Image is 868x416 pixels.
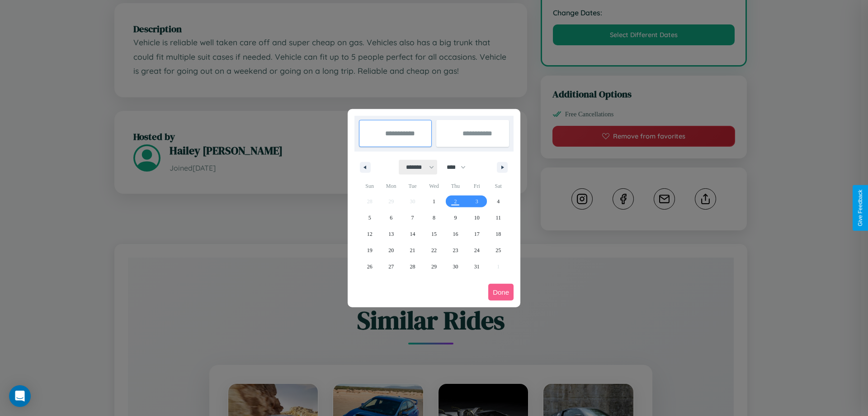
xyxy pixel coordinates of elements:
[488,210,509,226] button: 11
[388,258,394,275] span: 27
[495,226,501,242] span: 18
[474,210,480,226] span: 10
[402,242,423,258] button: 21
[367,258,373,275] span: 26
[380,258,401,275] button: 27
[488,193,509,210] button: 4
[445,179,466,193] span: Thu
[497,193,500,210] span: 4
[454,210,457,226] span: 9
[410,226,415,242] span: 14
[423,210,444,226] button: 8
[390,210,392,226] span: 6
[359,242,380,258] button: 19
[454,193,457,210] span: 2
[388,226,394,242] span: 13
[9,385,31,407] div: Open Intercom Messenger
[474,226,480,242] span: 17
[466,226,487,242] button: 17
[423,179,444,193] span: Wed
[359,179,380,193] span: Sun
[857,190,863,226] div: Give Feedback
[476,193,478,210] span: 3
[466,210,487,226] button: 10
[466,242,487,258] button: 24
[488,242,509,258] button: 25
[402,210,423,226] button: 7
[402,226,423,242] button: 14
[474,258,480,275] span: 31
[359,226,380,242] button: 12
[380,226,401,242] button: 13
[495,242,501,258] span: 25
[433,193,435,210] span: 1
[410,258,415,275] span: 28
[453,226,458,242] span: 16
[495,210,501,226] span: 11
[445,258,466,275] button: 30
[423,258,444,275] button: 29
[445,210,466,226] button: 9
[380,179,401,193] span: Mon
[445,193,466,210] button: 2
[431,226,437,242] span: 15
[402,258,423,275] button: 28
[453,258,458,275] span: 30
[488,284,514,301] button: Done
[488,226,509,242] button: 18
[445,226,466,242] button: 16
[368,210,371,226] span: 5
[367,242,373,258] span: 19
[388,242,394,258] span: 20
[466,193,487,210] button: 3
[431,258,437,275] span: 29
[402,179,423,193] span: Tue
[488,179,509,193] span: Sat
[410,242,415,258] span: 21
[466,258,487,275] button: 31
[423,193,444,210] button: 1
[466,179,487,193] span: Fri
[433,210,435,226] span: 8
[367,226,373,242] span: 12
[423,242,444,258] button: 22
[380,242,401,258] button: 20
[411,210,414,226] span: 7
[431,242,437,258] span: 22
[453,242,458,258] span: 23
[359,258,380,275] button: 26
[423,226,444,242] button: 15
[380,210,401,226] button: 6
[359,210,380,226] button: 5
[445,242,466,258] button: 23
[474,242,480,258] span: 24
